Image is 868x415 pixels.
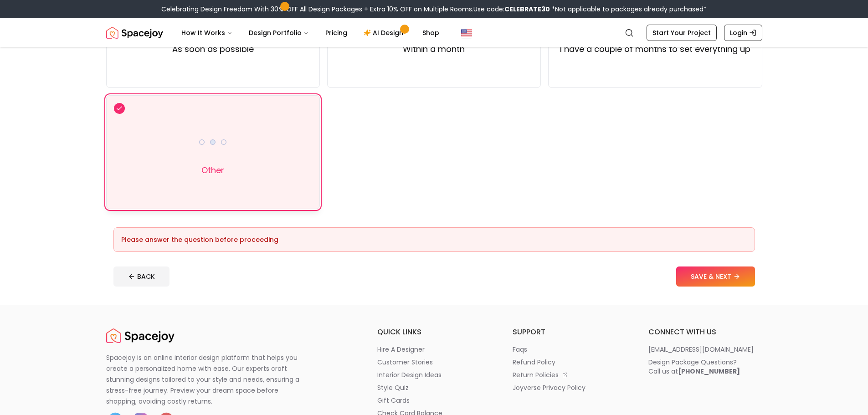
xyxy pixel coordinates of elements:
[513,383,627,392] a: joyverse privacy policy
[648,327,762,338] h6: connect with us
[647,25,717,41] a: Start Your Project
[513,383,586,392] p: joyverse privacy policy
[461,27,472,38] img: United States
[121,235,747,244] div: Please answer the question before proceeding
[724,25,762,41] a: Login
[106,327,175,345] img: Spacejoy Logo
[241,24,316,42] button: Design Portfolio
[377,327,491,338] h6: quick links
[473,5,550,14] span: Use code:
[377,370,442,379] p: interior design ideas
[648,345,754,354] p: [EMAIL_ADDRESS][DOMAIN_NAME]
[377,396,491,405] a: gift cards
[648,345,762,354] a: [EMAIL_ADDRESS][DOMAIN_NAME]
[377,358,491,367] a: customer stories
[198,128,227,157] img: Other
[513,345,627,354] a: faqs
[377,383,409,392] p: style quiz
[377,345,425,354] p: hire a designer
[403,43,465,56] label: Within a month
[106,18,762,47] nav: Global
[174,24,240,42] button: How It Works
[318,24,354,42] a: Pricing
[106,24,163,42] img: Spacejoy Logo
[513,370,559,379] p: return policies
[377,370,491,379] a: interior design ideas
[560,43,750,56] label: I have a couple of months to set everything up
[377,345,491,354] a: hire a designer
[106,352,310,407] p: Spacejoy is an online interior design platform that helps you create a personalized home with eas...
[513,358,555,367] p: refund policy
[648,358,762,376] a: Design Package Questions?Call us at[PHONE_NUMBER]
[513,358,627,367] a: refund policy
[113,266,169,287] button: BACK
[161,5,707,14] div: Celebrating Design Freedom With 30% OFF All Design Packages + Extra 10% OFF on Multiple Rooms.
[106,327,175,345] a: Spacejoy
[174,24,447,42] nav: Main
[106,24,163,42] a: Spacejoy
[513,370,627,379] a: return policies
[504,5,550,14] b: CELEBRATE30
[550,5,707,14] span: *Not applicable to packages already purchased*
[678,367,740,376] b: [PHONE_NUMBER]
[377,383,491,392] a: style quiz
[377,396,410,405] p: gift cards
[415,24,447,42] a: Shop
[648,358,740,376] div: Design Package Questions? Call us at
[356,24,413,42] a: AI Design
[513,345,527,354] p: faqs
[513,327,627,338] h6: support
[377,358,433,367] p: customer stories
[201,164,224,177] label: Other
[676,266,755,287] button: SAVE & NEXT
[172,43,254,56] label: As soon as possible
